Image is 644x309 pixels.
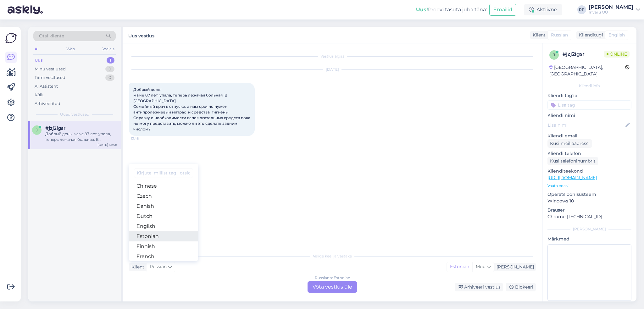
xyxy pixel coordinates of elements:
span: Uued vestlused [60,112,89,117]
span: 13:48 [131,136,154,141]
div: Võta vestlus üle [308,281,357,293]
div: [PERSON_NAME] [589,5,633,10]
div: RP [577,5,586,14]
b: Uus! [416,7,428,13]
div: Küsi telefoninumbrit [547,157,598,165]
div: Küsi meiliaadressi [547,139,592,148]
div: Aktiivne [524,4,562,15]
div: Socials [100,45,116,53]
div: 1 [107,57,114,63]
div: [PERSON_NAME] [547,226,631,232]
a: Danish [129,201,198,211]
input: Lisa tag [547,100,631,110]
button: Emailid [489,4,516,16]
div: Kliendi info [547,83,631,89]
div: Proovi tasuta juba täna: [416,6,487,14]
div: Kõik [35,92,44,98]
a: Finnish [129,241,198,251]
a: [PERSON_NAME]Invaru OÜ [589,5,640,15]
p: Märkmed [547,236,631,242]
span: Russian [150,263,167,270]
div: Klient [530,32,546,38]
p: Windows 10 [547,198,631,204]
div: Estonian [447,262,472,272]
div: Arhiveeri vestlus [455,283,503,291]
div: Minu vestlused [35,66,66,72]
p: Chrome [TECHNICAL_ID] [547,213,631,220]
input: Kirjuta, millist tag'i otsid [134,168,193,178]
div: Vestlus algas [129,53,536,59]
span: Russian [551,32,568,38]
p: Kliendi email [547,133,631,139]
p: Kliendi nimi [547,112,631,119]
div: 0 [105,74,114,81]
div: Добрый день! маме 87 лет. упала, теперь лежачая больная. В [GEOGRAPHIC_DATA]. Семейный врач в отп... [45,131,117,142]
span: Online [604,51,630,58]
div: Uus [35,57,43,63]
div: Tiimi vestlused [35,74,65,81]
div: [GEOGRAPHIC_DATA], [GEOGRAPHIC_DATA] [549,64,625,77]
div: Blokeeri [506,283,536,291]
img: Askly Logo [5,32,17,44]
p: Kliendi tag'id [547,92,631,99]
span: #jzj2igsr [45,125,65,131]
div: Klienditugi [576,32,603,38]
span: Muu [476,264,486,269]
span: j [553,52,555,57]
p: Klienditeekond [547,168,631,174]
div: [DATE] 13:48 [97,142,117,147]
input: Lisa nimi [548,122,624,129]
a: [URL][DOMAIN_NAME] [547,175,597,180]
span: j [36,128,38,132]
a: English [129,221,198,231]
div: [PERSON_NAME] [494,264,534,270]
p: Brauser [547,207,631,213]
p: Vaata edasi ... [547,183,631,189]
div: Arhiveeritud [35,101,60,107]
div: 0 [105,66,114,72]
span: Otsi kliente [39,33,64,39]
span: English [608,32,625,38]
p: Operatsioonisüsteem [547,191,631,198]
a: Estonian [129,231,198,241]
div: All [33,45,41,53]
div: Valige keel ja vastake [129,253,536,259]
div: Web [65,45,76,53]
div: Invaru OÜ [589,10,633,15]
label: Uus vestlus [128,31,154,39]
div: AI Assistent [35,83,58,90]
a: Czech [129,191,198,201]
div: Klient [129,264,144,270]
div: # jzj2igsr [563,50,604,58]
div: Russian to Estonian [315,275,350,281]
a: French [129,251,198,262]
p: Kliendi telefon [547,150,631,157]
a: Dutch [129,211,198,221]
a: Chinese [129,181,198,191]
div: [DATE] [129,67,536,72]
span: Добрый день! маме 87 лет. упала, теперь лежачая больная. В [GEOGRAPHIC_DATA]. Семейный врач в отп... [133,87,251,131]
